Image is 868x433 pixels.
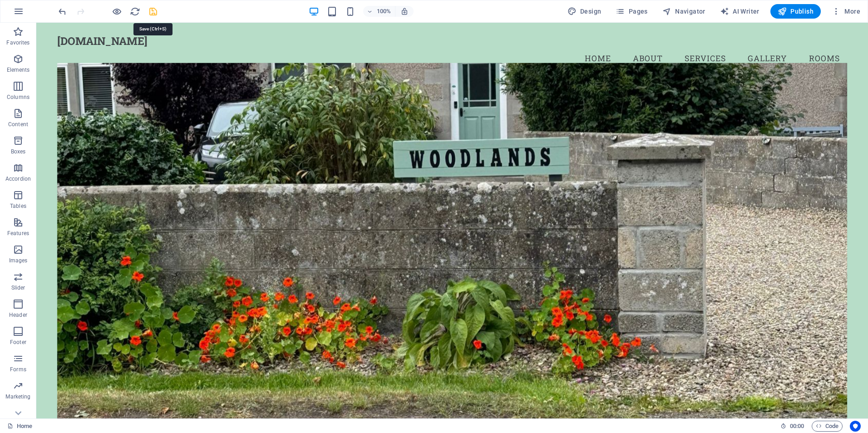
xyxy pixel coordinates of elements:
[400,7,409,15] i: On resize automatically adjust zoom level to fit chosen device.
[770,4,821,19] button: Publish
[662,7,705,16] span: Navigator
[8,121,28,128] p: Content
[659,4,709,19] button: Navigator
[129,6,140,17] button: reload
[564,4,605,19] button: Design
[10,339,26,346] p: Footer
[10,366,26,373] p: Forms
[780,421,804,432] h6: Session time
[616,7,647,16] span: Pages
[612,4,651,19] button: Pages
[7,66,30,74] p: Elements
[148,6,158,17] button: save
[10,202,26,210] p: Tables
[9,311,27,319] p: Header
[778,7,814,16] span: Publish
[9,257,28,264] p: Images
[363,6,395,17] button: 100%
[6,39,30,46] p: Favorites
[11,148,26,155] p: Boxes
[377,6,391,17] h6: 100%
[7,421,32,432] a: Click to cancel selection. Double-click to open Pages
[790,421,804,432] span: 00 00
[130,6,140,17] i: Reload page
[716,4,763,19] button: AI Writer
[796,423,798,429] span: :
[720,7,759,16] span: AI Writer
[850,421,861,432] button: Usercentrics
[111,6,122,17] button: Click here to leave preview mode and continue editing
[7,93,30,101] p: Columns
[567,7,602,16] span: Design
[5,393,30,400] p: Marketing
[564,4,605,19] div: Design (Ctrl+Alt+Y)
[5,175,31,182] p: Accordion
[832,7,860,16] span: More
[828,4,864,19] button: More
[11,284,25,291] p: Slider
[57,6,68,17] i: Undo: Edit headline (Ctrl+Z)
[812,421,843,432] button: Code
[57,6,68,17] button: undo
[7,230,29,237] p: Features
[816,421,838,432] span: Code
